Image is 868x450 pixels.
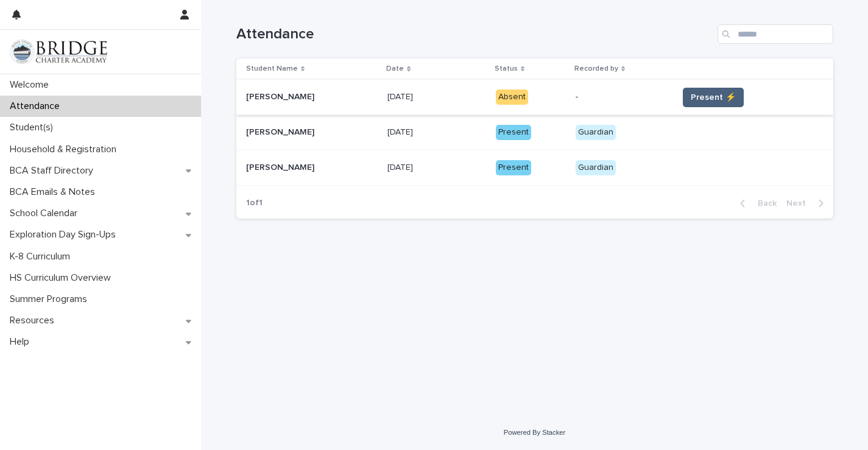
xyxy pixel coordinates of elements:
input: Search [718,24,833,44]
p: Welcome [5,79,58,91]
h1: Attendance [236,26,713,43]
p: Date [386,62,404,76]
div: Present [496,160,531,175]
p: Student(s) [5,122,63,133]
p: Status [495,62,518,76]
p: Exploration Day Sign-Ups [5,229,125,241]
p: [DATE] [387,125,415,138]
p: Student Name [246,62,298,76]
p: K-8 Curriculum [5,251,80,262]
p: Summer Programs [5,294,97,305]
p: Resources [5,315,64,326]
div: Guardian [576,160,616,175]
button: Next [782,198,833,209]
span: Next [786,199,813,208]
div: Guardian [576,125,616,140]
p: Recorded by [574,62,618,76]
p: BCA Staff Directory [5,165,103,177]
p: Attendance [5,100,69,112]
p: [DATE] [387,90,415,102]
a: Powered By Stacker [504,429,565,436]
div: Present [496,125,531,140]
tr: [PERSON_NAME][PERSON_NAME] [DATE][DATE] PresentGuardian [236,150,833,185]
span: Back [750,199,777,208]
p: [PERSON_NAME] [246,160,317,173]
p: - [576,92,669,102]
tr: [PERSON_NAME][PERSON_NAME] [DATE][DATE] PresentGuardian [236,115,833,150]
p: School Calendar [5,208,87,219]
p: BCA Emails & Notes [5,186,105,198]
img: V1C1m3IdTEidaUdm9Hs0 [10,40,107,64]
tr: [PERSON_NAME][PERSON_NAME] [DATE][DATE] Absent-Present ⚡ [236,80,833,115]
p: Help [5,336,39,348]
button: Present ⚡ [683,88,744,107]
p: 1 of 1 [236,188,272,218]
p: Household & Registration [5,144,126,155]
p: HS Curriculum Overview [5,272,121,284]
p: [DATE] [387,160,415,173]
p: [PERSON_NAME] [246,90,317,102]
span: Present ⚡ [691,91,736,104]
button: Back [730,198,782,209]
div: Absent [496,90,528,105]
p: [PERSON_NAME] [246,125,317,138]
